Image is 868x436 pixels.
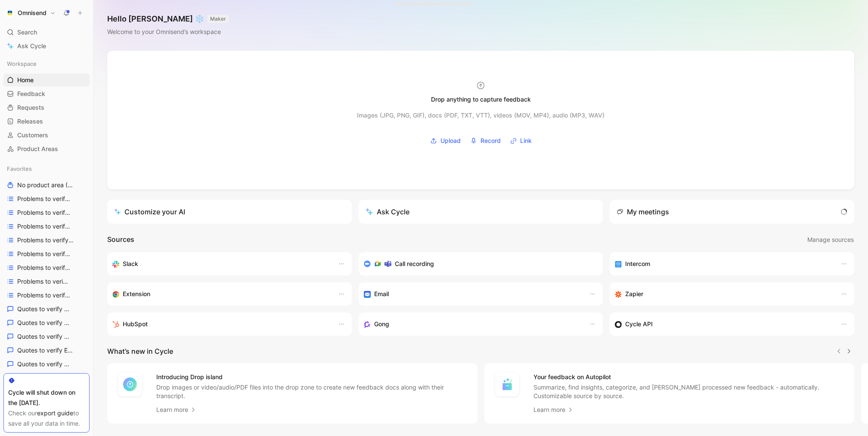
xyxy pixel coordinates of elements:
span: Problems to verify Forms [17,263,71,272]
div: Ask Cycle [366,207,409,217]
a: Problems to verify Activation [3,192,90,205]
span: Quotes to verify Audience [17,318,72,327]
div: Capture feedback from thousands of sources with Zapier (survey results, recordings, sheets, etc). [615,289,832,299]
a: Quotes to verify Email builder [3,344,90,357]
a: Problems to verify Email Builder [3,234,90,247]
h1: Omnisend [18,9,46,17]
span: Favorites [7,164,32,173]
a: Quotes to verify Audience [3,316,90,329]
img: Omnisend [6,9,14,17]
h3: Cycle API [625,319,653,329]
button: MAKER [208,15,229,23]
a: Product Areas [3,142,90,155]
a: Learn more [533,405,574,415]
a: Home [3,74,90,87]
div: Capture feedback from your incoming calls [364,319,581,329]
button: Link [507,134,535,147]
h4: Your feedback on Autopilot [533,372,844,382]
div: Welcome to your Omnisend’s workspace [107,27,229,37]
a: Customize your AI [107,200,352,224]
span: No product area (Unknowns) [17,181,75,190]
span: Releases [17,117,43,126]
h3: Slack [123,259,138,269]
span: Quotes to verify Email builder [17,346,73,355]
a: Feedback [3,87,90,100]
h2: What’s new in Cycle [107,346,173,356]
span: Problems to verify Email Builder [17,236,74,244]
a: Learn more [156,405,197,415]
h1: Hello [PERSON_NAME] ❄️ [107,14,229,24]
span: Search [17,27,37,37]
button: Manage sources [807,234,854,245]
a: Problems to verify Audience [3,206,90,219]
span: Manage sources [807,235,854,245]
span: Problems to verify Reporting [17,291,73,300]
span: Problems to verify Activation [17,195,73,203]
a: export guide [37,409,73,417]
a: Problems to verify Forms [3,261,90,274]
a: Problems to verify DeCo [3,220,90,233]
a: Releases [3,115,90,128]
span: Home [17,76,34,84]
div: Sync your customers, send feedback and get updates in Intercom [615,259,832,269]
a: Quotes to verify DeCo [3,330,90,343]
a: Quotes to verify Forms [3,371,90,384]
span: Ask Cycle [17,41,46,51]
a: Problems to verify MO [3,275,90,288]
h2: Sources [107,234,134,245]
div: Capture feedback from anywhere on the web [112,289,329,299]
h4: Introducing Drop island [156,372,467,382]
a: Quotes to verify Expansion [3,358,90,371]
p: Summarize, find insights, categorize, and [PERSON_NAME] processed new feedback - automatically. C... [533,383,844,400]
div: Workspace [3,57,90,70]
div: Favorites [3,162,90,175]
button: Record [467,134,504,147]
div: Forward emails to your feedback inbox [364,289,581,299]
div: Cycle will shut down on the [DATE]. [8,387,85,408]
div: Drop anything to capture feedback [431,94,531,105]
span: Workspace [7,59,37,68]
a: Problems to verify Reporting [3,289,90,302]
a: Customers [3,129,90,142]
span: Quotes to verify Expansion [17,360,72,368]
span: Problems to verify MO [17,277,70,286]
h3: Extension [123,289,150,299]
span: Problems to verify DeCo [17,222,71,231]
span: Link [520,136,532,146]
h3: HubSpot [123,319,148,329]
a: Requests [3,101,90,114]
a: Problems to verify Expansion [3,247,90,260]
div: My meetings [617,207,669,217]
h3: Gong [374,319,389,329]
div: Sync customers & send feedback from custom sources. Get inspired by our favorite use case [615,319,832,329]
button: OmnisendOmnisend [3,7,58,19]
div: Search [3,26,90,39]
span: Feedback [17,90,45,98]
a: Ask Cycle [3,40,90,53]
p: Drop images or video/audio/PDF files into the drop zone to create new feedback docs along with th... [156,383,467,400]
span: Product Areas [17,145,58,153]
h3: Intercom [625,259,650,269]
div: Record & transcribe meetings from Zoom, Meet & Teams. [364,259,591,269]
div: Customize your AI [114,207,185,217]
div: Images (JPG, PNG, GIF), docs (PDF, TXT, VTT), videos (MOV, MP4), audio (MP3, WAV) [357,110,604,121]
span: Upload [440,136,461,146]
a: Quotes to verify Activation [3,303,90,315]
span: Requests [17,103,44,112]
span: Problems to verify Expansion [17,250,73,258]
span: Problems to verify Audience [17,208,73,217]
div: Check our to save all your data in time. [8,408,85,429]
span: Customers [17,131,48,139]
a: No product area (Unknowns) [3,179,90,192]
button: Upload [427,134,464,147]
span: Record [480,136,501,146]
span: Quotes to verify Activation [17,305,72,313]
button: Ask Cycle [359,200,603,224]
h3: Call recording [395,259,434,269]
h3: Zapier [625,289,643,299]
span: Quotes to verify DeCo [17,332,70,341]
div: Sync your customers, send feedback and get updates in Slack [112,259,329,269]
h3: Email [374,289,389,299]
